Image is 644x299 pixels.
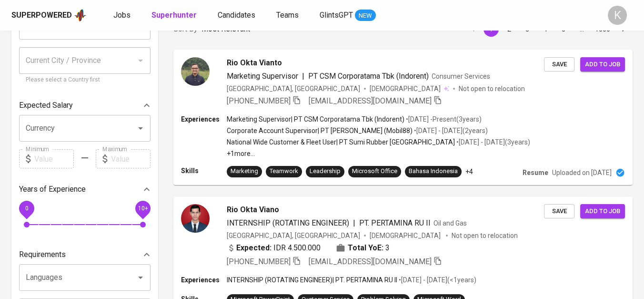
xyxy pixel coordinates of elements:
button: Add to job [580,57,625,72]
span: 10+ [138,205,148,212]
div: [GEOGRAPHIC_DATA], [GEOGRAPHIC_DATA] [227,84,360,93]
b: Total YoE: [348,242,383,254]
p: Marketing Supervisor | PT CSM Corporatama Tbk (Indorent) [227,114,404,124]
div: Teamwork [270,167,298,176]
div: [GEOGRAPHIC_DATA], [GEOGRAPHIC_DATA] [227,231,360,240]
div: Superpowered [11,10,72,21]
span: 0 [25,205,28,212]
input: Value [111,149,151,168]
a: Superhunter [151,10,199,21]
div: Leadership [310,167,341,176]
span: Jobs [113,10,131,20]
span: Marketing Supervisor [227,72,298,81]
div: Requirements [19,245,151,264]
span: Oil and Gas [433,219,467,227]
span: Save [549,59,570,70]
p: Skills [181,166,227,175]
p: National Wide Customer & Fleet User | PT Sumi Rubber [GEOGRAPHIC_DATA] [227,137,455,147]
span: Add to job [585,206,620,217]
b: Expected: [236,242,272,254]
span: Candidates [218,10,255,20]
a: Jobs [113,10,132,21]
p: • [DATE] - [DATE] ( 3 years ) [455,137,530,147]
span: Rio Okta Viano [227,204,279,216]
span: Add to job [585,59,620,70]
div: K [608,6,627,25]
img: app logo [74,8,87,22]
p: Please select a Country first [26,75,144,85]
p: Experiences [181,275,227,285]
span: INTERNSHIP (ROTATING ENGINEER) [227,218,349,227]
p: Expected Salary [19,100,73,111]
button: Open [134,122,147,135]
input: Value [34,149,74,168]
div: Years of Experience [19,180,151,199]
p: Corporate Account Supervisor | PT [PERSON_NAME] (Mobil88) [227,126,413,135]
button: Open [134,271,147,284]
a: Teams [276,10,301,21]
span: PT CSM Corporatama Tbk (Indorent) [308,72,429,81]
span: [DEMOGRAPHIC_DATA] [370,231,442,240]
span: [DEMOGRAPHIC_DATA] [370,84,442,93]
p: • [DATE] - [DATE] ( <1 years ) [397,275,476,285]
span: | [353,217,355,229]
span: PT. PERTAMINA RU II [359,218,431,227]
p: INTERNSHIP (ROTATING ENGINEER) | PT. PERTAMINA RU II [227,275,397,285]
p: Resume [523,168,548,177]
p: Uploaded on [DATE] [552,168,612,177]
p: Requirements [19,249,66,260]
span: Rio Okta Vianto [227,57,282,69]
p: • [DATE] - Present ( 3 years ) [404,114,482,124]
p: Years of Experience [19,184,86,195]
div: Marketing [231,167,258,176]
span: [EMAIL_ADDRESS][DOMAIN_NAME] [309,96,432,105]
span: GlintsGPT [320,10,353,20]
span: Consumer Services [432,72,490,80]
p: +4 [465,167,473,176]
p: Not open to relocation [459,84,525,93]
div: Expected Salary [19,96,151,115]
div: Bahasa Indonesia [409,167,458,176]
img: 762d691053f12fcbb3f50e76dca45625.jpg [181,204,210,233]
span: Save [549,206,570,217]
div: IDR 4.500.000 [227,242,321,254]
a: Candidates [218,10,257,21]
span: 3 [385,242,390,254]
p: +1 more ... [227,149,530,158]
a: Rio Okta ViantoMarketing Supervisor|PT CSM Corporatama Tbk (Indorent)Consumer Services[GEOGRAPHIC... [173,50,633,185]
span: | [302,71,304,82]
img: 5cfbd7f7f936883cc4807034f5328813.jpg [181,57,210,86]
p: Not open to relocation [452,231,518,240]
span: NEW [355,11,376,21]
span: Teams [276,10,299,20]
button: Save [544,57,574,72]
a: GlintsGPT NEW [320,10,376,21]
span: [PHONE_NUMBER] [227,257,291,266]
button: Save [544,204,574,219]
button: Add to job [580,204,625,219]
b: Superhunter [151,10,197,20]
span: [EMAIL_ADDRESS][DOMAIN_NAME] [309,257,432,266]
div: Microsoft Office [352,167,397,176]
a: Superpoweredapp logo [11,8,87,22]
span: [PHONE_NUMBER] [227,96,291,105]
p: Experiences [181,114,227,124]
p: • [DATE] - [DATE] ( 2 years ) [413,126,488,135]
